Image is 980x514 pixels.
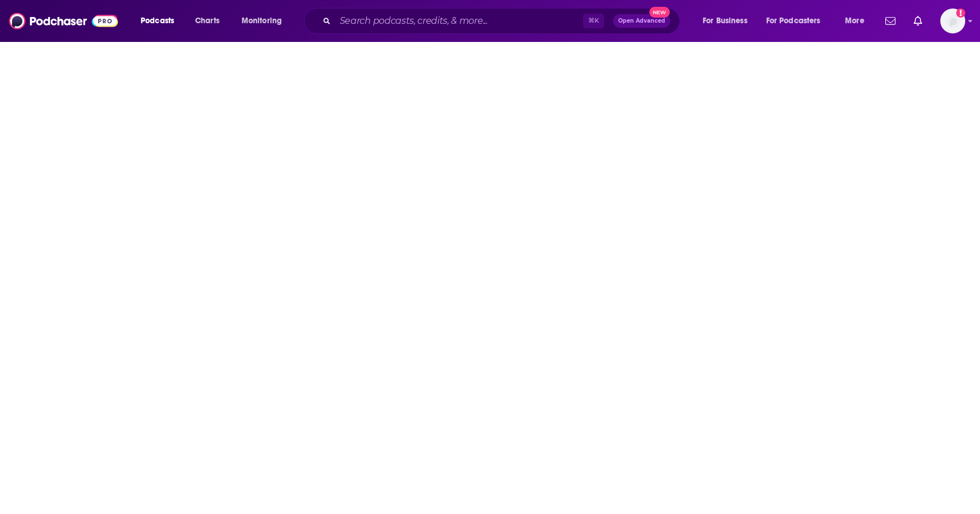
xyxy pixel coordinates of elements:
span: For Business [703,13,747,29]
button: open menu [133,12,189,30]
span: More [845,13,864,29]
button: open menu [837,12,878,30]
button: Open AdvancedNew [613,14,670,28]
button: open menu [234,12,297,30]
span: Open Advanced [618,18,665,24]
input: Search podcasts, credits, & more... [335,12,583,30]
span: ⌘ K [583,14,604,28]
span: For Podcasters [766,13,821,29]
span: Charts [195,13,219,29]
div: Search podcasts, credits, & more... [315,8,691,34]
img: Podchaser - Follow, Share and Rate Podcasts [9,10,118,32]
button: Show profile menu [940,9,965,33]
span: New [649,7,670,18]
button: open menu [695,12,762,30]
span: Podcasts [141,13,174,29]
a: Show notifications dropdown [881,11,900,31]
img: User Profile [940,9,965,33]
a: Charts [188,12,226,30]
span: Logged in as rowan.sullivan [940,9,965,33]
span: Monitoring [242,13,282,29]
svg: Add a profile image [956,9,965,18]
a: Show notifications dropdown [909,11,927,31]
button: open menu [759,12,837,30]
